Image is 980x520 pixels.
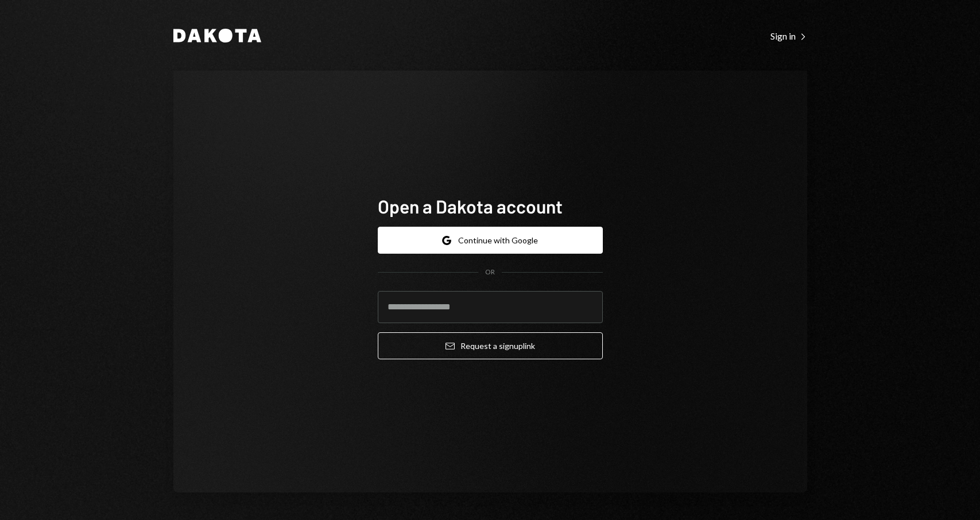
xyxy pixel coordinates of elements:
[378,332,603,359] button: Request a signuplink
[770,30,807,42] div: Sign in
[378,227,603,254] button: Continue with Google
[770,29,807,42] a: Sign in
[485,267,495,277] div: OR
[378,195,603,218] h1: Open a Dakota account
